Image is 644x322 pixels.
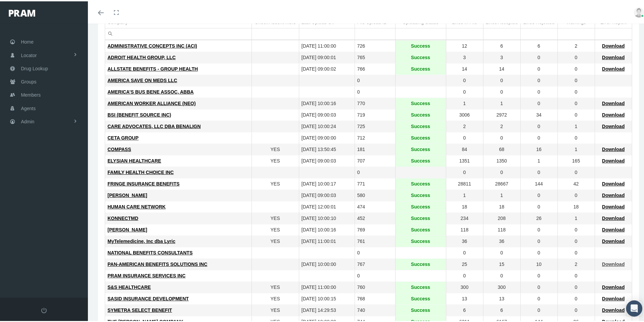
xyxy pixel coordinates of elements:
span: SASID INSURANCE DEVELOPMENT [108,295,189,300]
td: 740 [355,303,395,315]
td: 118 [446,223,483,234]
span: Download [602,122,625,128]
td: 0 [483,246,520,257]
td: YES [252,154,299,166]
td: Success [395,120,446,131]
td: 0 [557,189,595,200]
td: 28667 [483,177,520,189]
td: [DATE] 09:00:03 [299,154,355,166]
span: Home [21,34,33,47]
span: Download [602,260,625,266]
td: [DATE] 10:00:10 [299,212,355,223]
td: 36 [446,234,483,246]
td: 0 [520,85,557,97]
td: Success [395,177,446,189]
td: [DATE] 09:00:03 [299,108,355,120]
span: Admin [21,114,34,127]
td: Success [395,39,446,51]
td: [DATE] 10:00:17 [299,177,355,189]
td: YES [252,303,299,315]
td: 0 [520,131,557,143]
span: ALLSTATE BENEFITS - GROUP HEALTH [108,65,198,70]
img: user-placeholder.jpg [634,6,644,16]
span: Download [602,306,625,312]
td: 0 [520,280,557,292]
td: 0 [557,166,595,177]
td: 761 [355,234,395,246]
span: AMERICA’S BUS BENE ASSOC, ABBA [108,88,194,93]
span: Download [602,214,625,220]
td: YES [252,212,299,223]
td: 26 [520,212,557,223]
td: 36 [483,234,520,246]
td: 18 [446,200,483,212]
td: 208 [483,212,520,223]
td: Success [395,223,446,234]
span: CARE ADVOCATES, LLC DBA BENALIGN [108,122,201,128]
td: 1 [446,189,483,200]
td: 12 [446,39,483,51]
td: 0 [557,246,595,257]
td: 18 [557,200,595,212]
td: [DATE] 10:00:00 [299,257,355,269]
td: 580 [355,189,395,200]
td: 0 [483,166,520,177]
td: [DATE] 13:50:45 [299,143,355,154]
span: S&S HEALTHCARE [108,283,151,289]
td: 2 [446,120,483,131]
td: 14 [483,62,520,74]
td: Success [395,143,446,154]
td: 144 [520,177,557,189]
span: Download [602,203,625,208]
td: 719 [355,108,395,120]
td: 0 [446,246,483,257]
td: Success [395,62,446,74]
td: 6 [520,39,557,51]
span: Download [602,65,625,70]
span: SYMETRA SELECT BENEFIT [108,306,172,312]
td: 300 [446,280,483,292]
span: PRAM INSURANCE SERVICES INC [108,272,186,277]
td: 768 [355,292,395,303]
td: 0 [483,74,520,85]
span: CETA GROUP [108,134,139,139]
td: [DATE] 11:00:00 [299,39,355,51]
td: 770 [355,97,395,108]
td: 34 [520,108,557,120]
span: Download [602,237,625,243]
td: 0 [483,269,520,280]
span: AMERICA SAVE ON MEDS LLC [108,76,177,82]
td: Success [395,280,446,292]
td: Success [395,51,446,62]
td: 15 [483,257,520,269]
td: 765 [355,51,395,62]
td: 2 [557,39,595,51]
td: YES [252,280,299,292]
td: 0 [520,234,557,246]
td: 1 [557,120,595,131]
td: 0 [557,280,595,292]
td: 3006 [446,108,483,120]
td: 0 [446,131,483,143]
td: 0 [557,292,595,303]
td: Success [395,200,446,212]
td: [DATE] 09:00:01 [299,51,355,62]
td: 726 [355,39,395,51]
td: Success [395,234,446,246]
span: KONNECTMD [108,214,138,220]
td: 769 [355,223,395,234]
td: 0 [520,51,557,62]
span: ADMINISTRATIVE CONCEPTS INC (ACI) [108,42,197,47]
span: Download [602,226,625,231]
td: Success [395,154,446,166]
td: 2 [557,257,595,269]
span: FRINGE INSURANCE BENEFITS [108,180,180,185]
span: [PERSON_NAME] [108,191,147,197]
td: 0 [355,246,395,257]
td: 474 [355,200,395,212]
td: 1 [520,154,557,166]
td: 0 [355,74,395,85]
td: Success [395,108,446,120]
td: Success [395,257,446,269]
td: 1 [483,189,520,200]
